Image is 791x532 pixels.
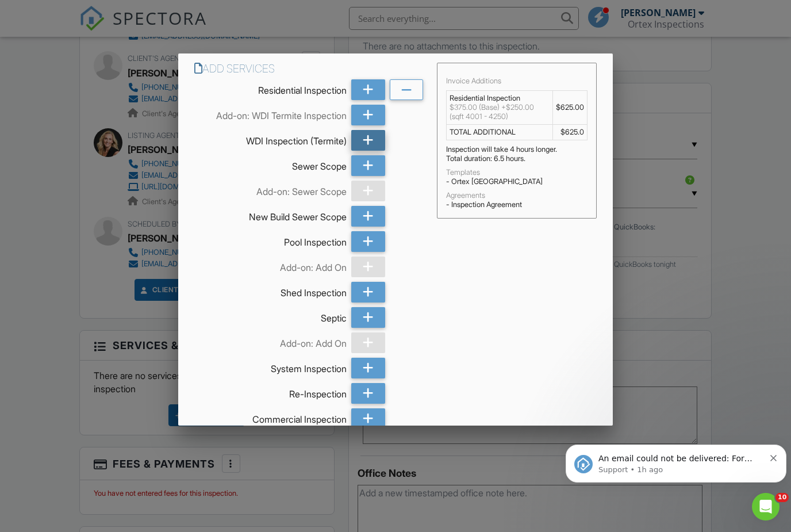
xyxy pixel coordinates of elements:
[194,105,347,122] div: Add-on: WDI Termite Inspection
[194,332,347,350] div: Add-on: Add On
[446,154,588,163] div: Total duration: 6.5 hours.
[194,155,347,173] div: Sewer Scope
[446,191,588,200] div: Agreements
[194,408,347,426] div: Commercial Inspection
[446,76,588,86] div: Invoice Additions
[447,90,553,124] td: Residential Inspection
[553,124,588,140] td: $625.0
[194,383,347,400] div: Re-Inspection
[194,231,347,248] div: Pool Inspection
[194,130,347,147] div: WDI Inspection (Termite)
[447,124,553,140] td: TOTAL ADDITIONAL
[561,420,791,501] iframe: Intercom notifications message
[194,79,347,97] div: Residential Inspection
[194,358,347,375] div: System Inspection
[446,145,588,154] div: Inspection will take 4 hours longer.
[446,168,588,177] div: Templates
[194,282,347,299] div: Shed Inspection
[775,493,789,502] span: 10
[446,200,588,209] div: - Inspection Agreement
[194,307,347,324] div: Septic
[553,90,588,124] td: $625.00
[446,177,588,186] div: - Ortex [GEOGRAPHIC_DATA]
[450,103,550,121] div: $375.00 (Base) +$250.00 (sqft 4001 - 4250)
[194,181,347,198] div: Add-on: Sewer Scope
[752,493,780,520] iframe: Intercom live chat
[194,63,424,75] h6: Add Services
[194,257,347,274] div: Add-on: Add On
[194,206,347,223] div: New Build Sewer Scope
